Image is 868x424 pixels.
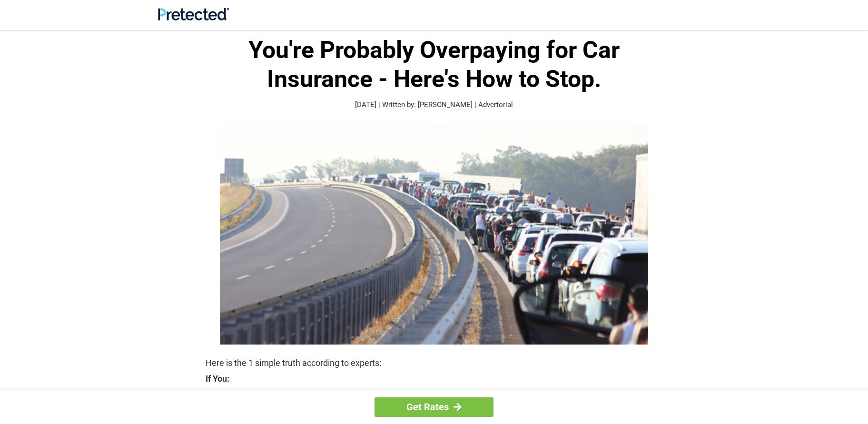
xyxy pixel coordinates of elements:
[214,388,662,401] strong: Are Currently Insured
[206,99,662,110] p: [DATE] | Written by: [PERSON_NAME] | Advertorial
[206,36,662,94] h1: You're Probably Overpaying for Car Insurance - Here's How to Stop.
[158,8,229,20] img: Site Logo
[206,356,662,370] p: Here is the 1 simple truth according to experts:
[206,375,662,383] strong: If You:
[158,13,229,22] a: Site Logo
[375,397,493,417] a: Get Rates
